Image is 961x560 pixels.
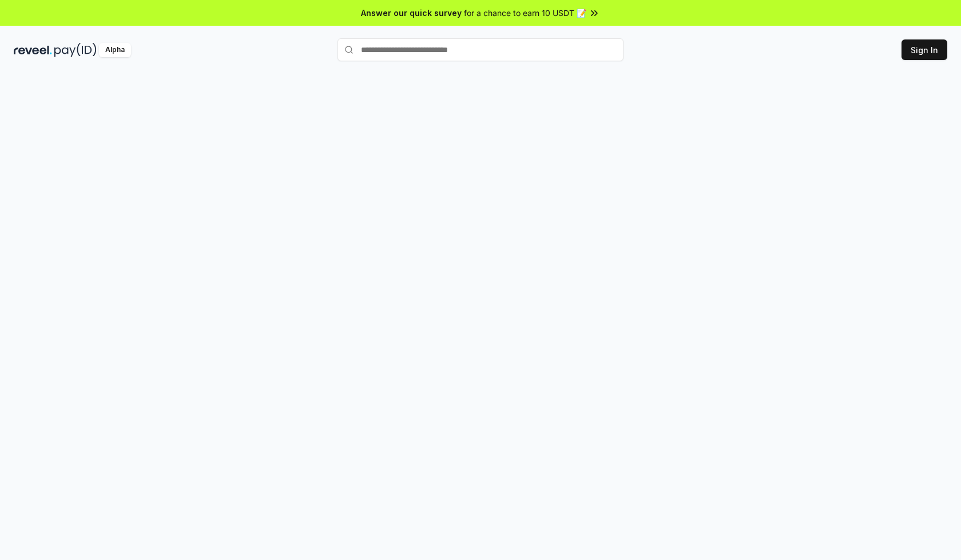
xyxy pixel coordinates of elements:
[902,39,947,60] button: Sign In
[464,7,586,19] span: for a chance to earn 10 USDT 📝
[54,43,97,57] img: pay_id
[361,7,462,19] span: Answer our quick survey
[14,43,52,57] img: reveel_dark
[99,43,131,57] div: Alpha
